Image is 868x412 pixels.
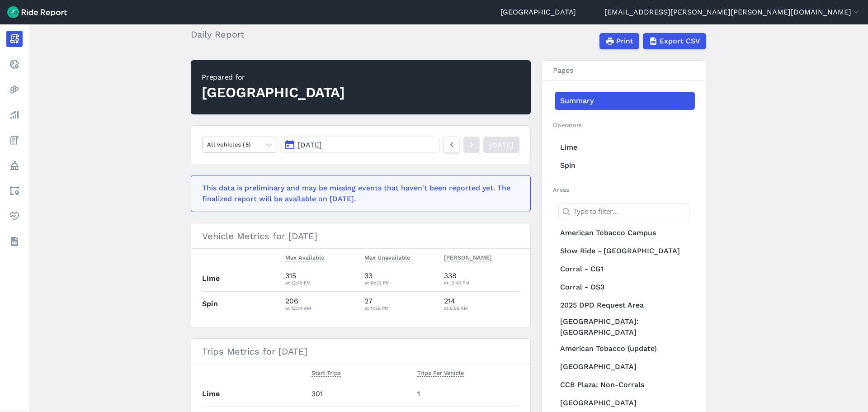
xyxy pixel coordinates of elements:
div: 315 [285,270,358,287]
button: Start Trips [311,368,341,379]
span: Export CSV [660,36,700,47]
a: Analyze [6,107,23,123]
a: Health [6,208,23,224]
a: Report [6,31,23,47]
a: 2025 DPD Request Area [555,296,695,314]
a: [GEOGRAPHIC_DATA] [555,394,695,412]
button: [PERSON_NAME] [444,252,492,263]
a: Policy [6,157,23,174]
span: Print [616,36,633,47]
a: Corral - OS3 [555,278,695,296]
a: Fees [6,132,23,148]
div: This data is preliminary and may be missing events that haven't been reported yet. The finalized ... [202,183,514,204]
a: Lime [555,138,695,156]
div: 206 [285,296,358,312]
div: 214 [444,296,520,312]
a: American Tobacco Campus [555,224,695,242]
a: [GEOGRAPHIC_DATA]: [GEOGRAPHIC_DATA] [555,314,695,340]
span: [PERSON_NAME] [444,252,492,261]
button: Print [599,33,639,49]
a: American Tobacco (update) [555,340,695,358]
td: 301 [308,382,414,407]
a: [GEOGRAPHIC_DATA] [500,7,576,18]
h3: Vehicle Metrics for [DATE] [191,223,530,249]
th: Lime [202,266,282,291]
a: [DATE] [483,137,519,153]
button: Max Available [285,252,324,263]
div: at 12:49 PM [285,279,358,287]
a: Heatmaps [6,81,23,98]
div: 338 [444,270,520,287]
h2: Daily Report [191,28,250,41]
h3: Pages [542,61,706,81]
a: Datasets [6,233,23,250]
a: Areas [6,183,23,199]
input: Type to filter... [558,203,689,219]
span: Trips Per Vehicle [417,368,464,377]
button: Max Unavailable [364,252,410,263]
div: at 10:32 PM [364,279,437,287]
span: Max Available [285,252,324,261]
a: Summary [555,92,695,110]
div: Prepared for [202,72,345,83]
th: Lime [202,382,308,407]
div: [GEOGRAPHIC_DATA] [202,83,345,103]
button: Export CSV [643,33,706,49]
div: at 12:49 PM [444,279,520,287]
span: [DATE] [297,141,322,149]
img: Ride Report [7,6,67,18]
div: at 6:56 AM [444,304,520,312]
h2: Operators [553,121,695,129]
button: Trips Per Vehicle [417,368,464,379]
div: at 12:54 AM [285,304,358,312]
a: CCB Plaza: Non-Corrals [555,376,695,394]
a: Spin [555,156,695,175]
button: [DATE] [281,137,440,153]
span: Start Trips [311,368,341,377]
span: Max Unavailable [364,252,410,261]
a: Corral - CG1 [555,260,695,278]
td: 1 [414,382,519,407]
h3: Trips Metrics for [DATE] [191,339,530,364]
a: [GEOGRAPHIC_DATA] [555,358,695,376]
a: Realtime [6,56,23,72]
button: [EMAIL_ADDRESS][PERSON_NAME][PERSON_NAME][DOMAIN_NAME] [604,7,861,18]
a: Slow Ride - [GEOGRAPHIC_DATA] [555,242,695,260]
div: 27 [364,296,437,312]
div: 33 [364,270,437,287]
h2: Areas [553,185,695,194]
th: Spin [202,291,282,316]
div: at 11:56 PM [364,304,437,312]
